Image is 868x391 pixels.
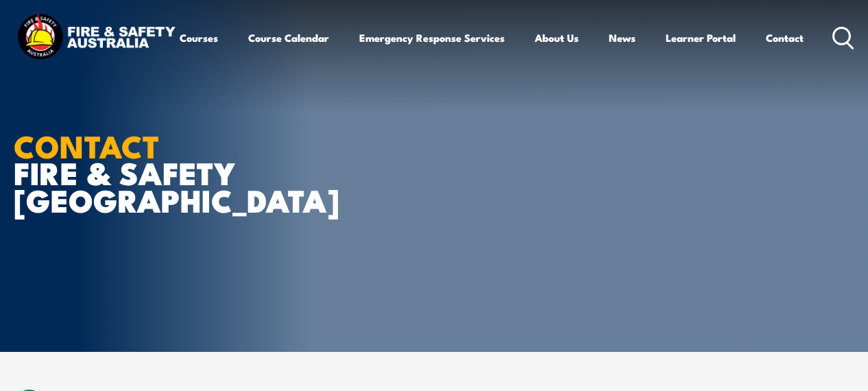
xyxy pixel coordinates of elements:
a: About Us [535,21,579,54]
strong: CONTACT [14,121,160,169]
a: Learner Portal [666,21,736,54]
a: Contact [766,21,804,54]
a: Emergency Response Services [359,21,505,54]
h1: FIRE & SAFETY [GEOGRAPHIC_DATA] [14,132,352,212]
a: Courses [180,21,218,54]
a: Course Calendar [248,21,329,54]
a: News [609,21,636,54]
